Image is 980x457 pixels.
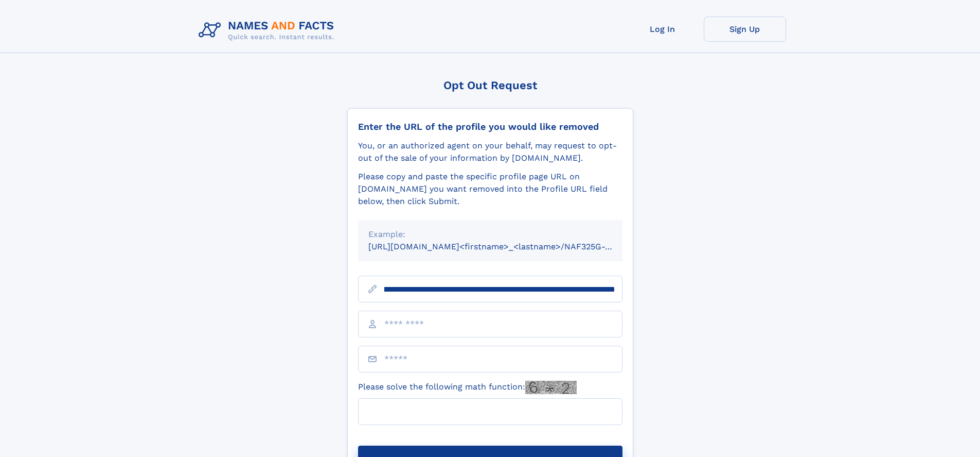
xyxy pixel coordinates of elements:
[358,381,577,394] label: Please solve the following math function:
[621,16,704,42] a: Log In
[194,16,343,44] img: Logo Names and Facts
[358,171,622,208] div: Please copy and paste the specific profile page URL on [DOMAIN_NAME] you want removed into the Pr...
[368,228,612,241] div: Example:
[358,121,622,132] div: Enter the URL of the profile you would like removed
[347,79,633,92] div: Opt Out Request
[704,16,786,42] a: Sign Up
[358,140,622,164] div: You, or an authorized agent on your behalf, may request to opt-out of the sale of your informatio...
[368,242,642,251] small: [URL][DOMAIN_NAME]<firstname>_<lastname>/NAF325G-xxxxxxxx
